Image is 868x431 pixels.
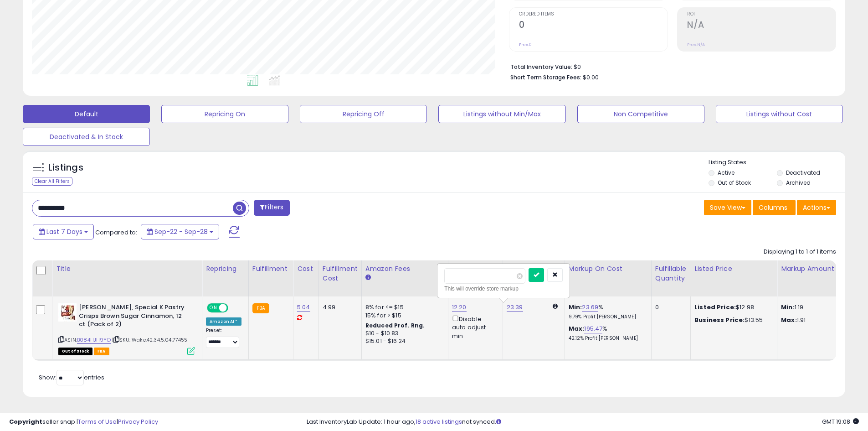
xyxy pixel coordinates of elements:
[438,105,565,123] button: Listings without Min/Max
[694,316,770,324] div: $13.55
[9,417,42,426] strong: Copyright
[553,303,558,309] i: Calculated using Dynamic Max Price.
[452,303,467,312] a: 12.20
[584,324,602,333] a: 195.47
[753,200,796,215] button: Columns
[759,203,787,212] span: Columns
[297,303,310,312] a: 5.04
[687,12,836,17] span: ROI
[687,42,705,47] small: Prev: N/A
[569,335,644,342] p: 42.12% Profit [PERSON_NAME]
[709,158,845,167] p: Listing States:
[365,312,441,320] div: 15% for > $15
[569,264,647,274] div: Markup on Cost
[365,303,441,312] div: 8% for <= $15
[577,105,704,123] button: Non Competitive
[33,224,94,239] button: Last 7 Days
[704,200,751,215] button: Save View
[58,348,92,355] span: All listings that are currently out of stock and unavailable for purchase on Amazon
[565,260,651,296] th: The percentage added to the cost of goods (COGS) that forms the calculator for Min & Max prices.
[206,317,241,326] div: Amazon AI *
[510,73,581,81] b: Short Term Storage Fees:
[23,128,150,146] button: Deactivated & In Stock
[154,227,208,236] span: Sep-22 - Sep-28
[781,264,860,274] div: Markup Amount
[112,336,188,343] span: | SKU: Wake.42.34.5.04.77455
[48,161,83,174] h5: Listings
[79,303,190,331] b: [PERSON_NAME], Special K Pastry Crisps Brown Sugar Cinnamon, 12 ct (Pack of 2)
[781,303,795,312] strong: Min:
[781,303,857,312] p: 1.19
[797,200,836,215] button: Actions
[32,177,72,186] div: Clear All Filters
[206,327,241,348] div: Preset:
[786,169,820,177] label: Deactivated
[95,228,137,237] span: Compared to:
[519,20,668,32] h2: 0
[569,324,585,333] b: Max:
[569,314,644,320] p: 9.79% Profit [PERSON_NAME]
[365,274,371,282] small: Amazon Fees.
[78,417,117,426] a: Terms of Use
[118,417,158,426] a: Privacy Policy
[365,338,441,345] div: $15.01 - $16.24
[227,304,241,312] span: OFF
[694,316,745,324] b: Business Price:
[323,264,358,283] div: Fulfillment Cost
[444,284,563,293] div: This will override store markup
[56,264,198,274] div: Title
[582,303,598,312] a: 23.69
[781,316,857,324] p: 1.91
[569,303,582,312] b: Min:
[655,264,687,283] div: Fulfillable Quantity
[716,105,843,123] button: Listings without Cost
[254,200,289,216] button: Filters
[718,169,734,177] label: Active
[718,179,751,187] label: Out of Stock
[694,264,773,274] div: Listed Price
[23,105,150,123] button: Default
[583,73,599,82] span: $0.00
[365,322,425,329] b: Reduced Prof. Rng.
[46,227,82,236] span: Last 7 Days
[77,336,111,344] a: B084HJH9YD
[569,303,644,320] div: %
[300,105,427,123] button: Repricing Off
[307,418,859,426] div: Last InventoryLab Update: 1 hour ago, not synced.
[510,61,829,72] li: $0
[569,325,644,342] div: %
[323,303,354,312] div: 4.99
[208,304,219,312] span: ON
[141,224,219,239] button: Sep-22 - Sep-28
[655,303,683,312] div: 0
[365,330,441,338] div: $10 - $10.83
[161,105,288,123] button: Repricing On
[252,264,289,274] div: Fulfillment
[507,303,523,312] a: 23.39
[452,314,496,340] div: Disable auto adjust min
[9,418,158,426] div: seller snap | |
[297,264,315,274] div: Cost
[687,20,836,32] h2: N/A
[519,42,532,47] small: Prev: 0
[58,303,195,354] div: ASIN:
[58,303,77,322] img: 41iLGCKRglL._SL40_.jpg
[694,303,736,312] b: Listed Price:
[764,248,836,256] div: Displaying 1 to 1 of 1 items
[694,303,770,312] div: $12.98
[822,417,859,426] span: 2025-10-6 19:08 GMT
[786,179,811,187] label: Archived
[206,264,245,274] div: Repricing
[781,316,797,324] strong: Max:
[94,348,109,355] span: FBA
[416,417,462,426] a: 18 active listings
[365,264,444,274] div: Amazon Fees
[519,12,668,17] span: Ordered Items
[252,303,269,313] small: FBA
[510,63,572,71] b: Total Inventory Value:
[39,373,104,382] span: Show: entries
